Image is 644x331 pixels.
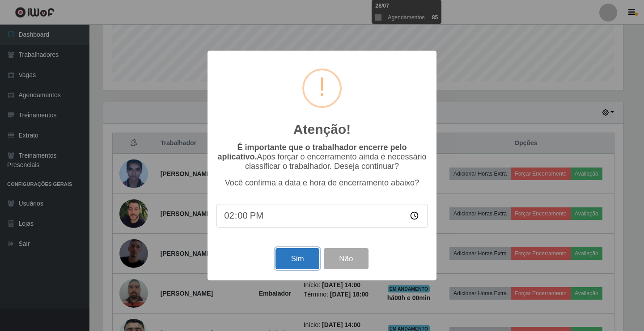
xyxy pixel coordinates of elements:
p: Após forçar o encerramento ainda é necessário classificar o trabalhador. Deseja continuar? [216,143,428,171]
button: Não [324,248,368,269]
b: É importante que o trabalhador encerre pelo aplicativo. [217,143,407,161]
button: Sim [275,248,319,269]
h2: Atenção! [293,121,351,138]
p: Você confirma a data e hora de encerramento abaixo? [216,178,428,188]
